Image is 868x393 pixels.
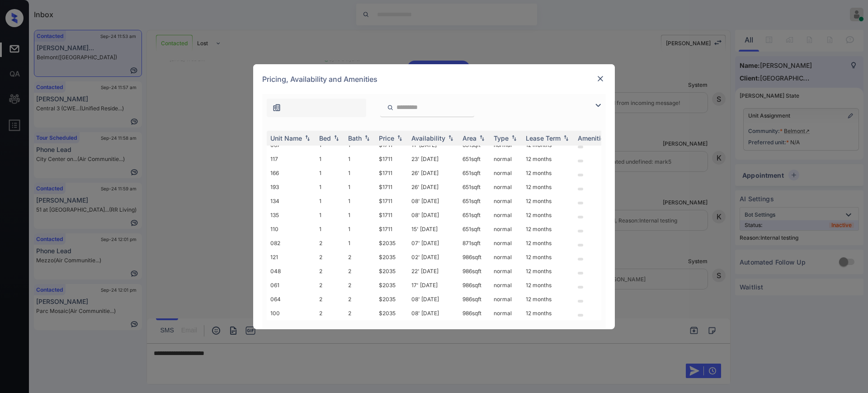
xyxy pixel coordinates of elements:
[477,135,486,141] img: sorting
[459,152,490,166] td: 651 sqft
[319,134,331,142] div: Bed
[490,208,522,222] td: normal
[522,278,574,292] td: 12 months
[490,292,522,306] td: normal
[316,250,344,264] td: 2
[459,180,490,194] td: 651 sqft
[522,222,574,236] td: 12 months
[490,152,522,166] td: normal
[344,250,375,264] td: 2
[411,134,445,142] div: Availability
[267,152,316,166] td: 117
[408,306,459,320] td: 08' [DATE]
[344,152,375,166] td: 1
[375,264,408,278] td: $2035
[344,222,375,236] td: 1
[267,264,316,278] td: 048
[272,103,281,112] img: icon-zuma
[267,222,316,236] td: 110
[459,222,490,236] td: 651 sqft
[408,180,459,194] td: 26' [DATE]
[375,208,408,222] td: $1711
[522,208,574,222] td: 12 months
[462,134,476,142] div: Area
[363,135,372,141] img: sorting
[267,194,316,208] td: 134
[316,194,344,208] td: 1
[344,194,375,208] td: 1
[375,250,408,264] td: $2035
[459,166,490,180] td: 651 sqft
[490,180,522,194] td: normal
[408,222,459,236] td: 15' [DATE]
[490,264,522,278] td: normal
[267,124,316,138] td: 109
[408,208,459,222] td: 08' [DATE]
[526,134,561,142] div: Lease Term
[509,135,519,141] img: sorting
[561,135,571,141] img: sorting
[490,166,522,180] td: normal
[490,306,522,320] td: normal
[267,236,316,250] td: 082
[344,236,375,250] td: 1
[578,134,608,142] div: Amenities
[490,250,522,264] td: normal
[344,264,375,278] td: 2
[344,166,375,180] td: 1
[446,135,455,141] img: sorting
[408,166,459,180] td: 26' [DATE]
[267,180,316,194] td: 193
[596,74,605,83] img: close
[316,152,344,166] td: 1
[303,135,312,141] img: sorting
[459,306,490,320] td: 986 sqft
[490,236,522,250] td: normal
[375,166,408,180] td: $1711
[344,278,375,292] td: 2
[459,194,490,208] td: 651 sqft
[267,208,316,222] td: 135
[408,194,459,208] td: 08' [DATE]
[316,306,344,320] td: 2
[459,208,490,222] td: 651 sqft
[267,166,316,180] td: 166
[344,180,375,194] td: 1
[522,166,574,180] td: 12 months
[375,278,408,292] td: $2035
[522,264,574,278] td: 12 months
[593,100,604,111] img: icon-zuma
[375,180,408,194] td: $1711
[522,250,574,264] td: 12 months
[270,134,302,142] div: Unit Name
[348,134,362,142] div: Bath
[316,278,344,292] td: 2
[316,180,344,194] td: 1
[408,152,459,166] td: 23' [DATE]
[316,222,344,236] td: 1
[459,236,490,250] td: 871 sqft
[490,194,522,208] td: normal
[316,166,344,180] td: 1
[395,135,404,141] img: sorting
[490,222,522,236] td: normal
[459,264,490,278] td: 986 sqft
[522,306,574,320] td: 12 months
[316,236,344,250] td: 2
[344,306,375,320] td: 2
[408,250,459,264] td: 02' [DATE]
[522,236,574,250] td: 12 months
[267,250,316,264] td: 121
[522,180,574,194] td: 12 months
[375,292,408,306] td: $2035
[408,278,459,292] td: 17' [DATE]
[408,236,459,250] td: 07' [DATE]
[522,292,574,306] td: 12 months
[267,292,316,306] td: 064
[522,194,574,208] td: 12 months
[267,278,316,292] td: 061
[316,292,344,306] td: 2
[459,278,490,292] td: 986 sqft
[267,306,316,320] td: 100
[490,278,522,292] td: normal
